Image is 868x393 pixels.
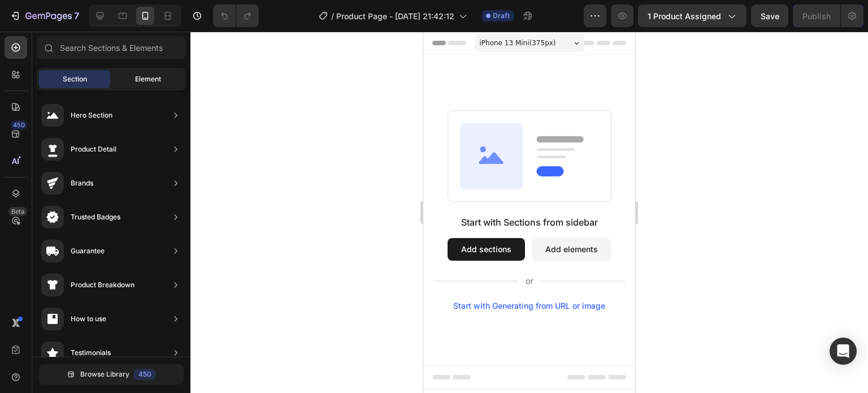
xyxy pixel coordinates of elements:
[751,5,788,27] button: Save
[793,5,840,27] button: Publish
[71,110,112,121] div: Hero Section
[71,211,120,223] div: Trusted Badges
[63,74,87,84] span: Section
[336,10,454,22] span: Product Page - [DATE] 21:42:12
[37,36,186,59] input: Search Sections & Elements
[761,11,779,21] span: Save
[213,5,259,27] div: Undo/Redo
[39,364,184,385] button: Browse Library450
[802,10,831,22] div: Publish
[638,5,747,27] button: 1 product assigned
[71,245,105,257] div: Guarantee
[71,144,116,155] div: Product Detail
[493,11,510,21] span: Draft
[423,32,635,393] iframe: Design area
[80,369,129,379] span: Browse Library
[11,120,27,129] div: 450
[71,347,111,359] div: Testimonials
[134,369,156,380] div: 450
[71,313,106,325] div: How to use
[648,10,721,22] span: 1 product assigned
[74,9,79,23] p: 7
[5,5,84,27] button: 7
[135,74,161,84] span: Element
[331,10,334,22] span: /
[71,178,93,189] div: Brands
[71,279,134,291] div: Product Breakdown
[8,207,27,216] div: Beta
[830,338,857,365] div: Open Intercom Messenger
